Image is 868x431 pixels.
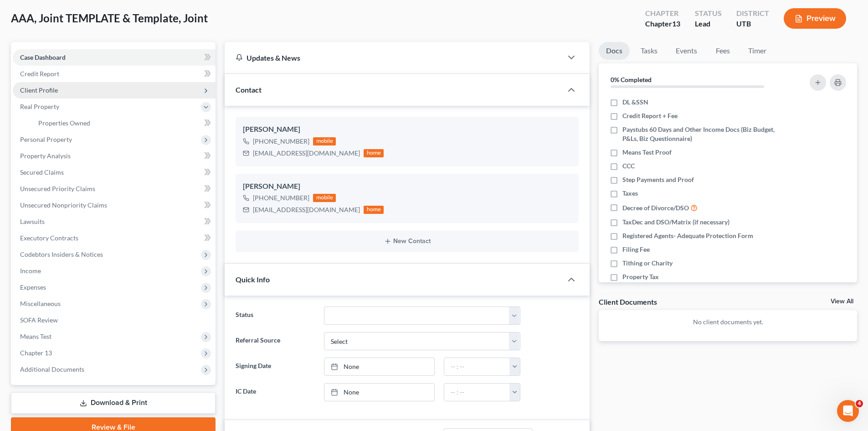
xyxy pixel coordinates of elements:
span: Decree of Divorce/DSO [622,203,689,213]
button: Preview [784,8,846,29]
a: Docs [599,42,630,60]
div: home [364,149,384,157]
div: Chapter [645,8,680,19]
span: Lawsuits [20,218,45,225]
iframe: Intercom live chat [837,400,859,422]
span: Quick Info [236,275,270,284]
span: Real Property [20,103,59,110]
span: Tithing or Charity [622,259,673,268]
span: Client Profile [20,86,58,94]
span: Credit Report [20,70,59,78]
div: [PERSON_NAME] [243,181,571,192]
div: Updates & News [236,53,551,62]
div: Chapter [645,19,680,29]
span: Contact [236,85,262,94]
div: home [364,206,384,214]
p: No client documents yet. [606,317,850,327]
a: Case Dashboard [13,49,216,66]
span: CCC [622,161,635,171]
a: Secured Claims [13,164,216,181]
span: DL &SSN [622,98,648,107]
span: Property Analysis [20,152,71,160]
input: -- : -- [444,358,510,375]
a: Events [668,42,704,60]
span: Credit Report + Fee [622,111,678,120]
span: Taxes [622,189,638,198]
span: Chapter 13 [20,349,52,357]
span: Codebtors Insiders & Notices [20,250,103,258]
a: Executory Contracts [13,230,216,246]
div: District [736,8,769,19]
span: Case Dashboard [20,53,66,61]
div: Client Documents [599,297,657,306]
a: Unsecured Nonpriority Claims [13,197,216,213]
span: Means Test [20,332,51,340]
span: Registered Agents- Adequate Protection Form [622,231,753,240]
span: Personal Property [20,135,72,143]
span: Paystubs 60 Days and Other Income Docs (Biz Budget, P&Ls, Biz Questionnaire) [622,125,785,143]
span: Filing Fee [622,245,650,254]
a: None [324,358,434,375]
input: -- : -- [444,384,510,401]
span: Secured Claims [20,168,64,176]
a: Timer [741,42,774,60]
span: Unsecured Nonpriority Claims [20,201,107,209]
a: Properties Owned [31,115,216,131]
span: Means Test Proof [622,148,672,157]
span: Additional Documents [20,365,84,373]
a: Unsecured Priority Claims [13,181,216,197]
a: SOFA Review [13,312,216,328]
span: [PHONE_NUMBER] [253,194,309,202]
a: Credit Report [13,66,216,82]
a: Fees [708,42,737,60]
div: UTB [736,19,769,29]
span: Executory Contracts [20,234,78,242]
div: mobile [313,194,336,202]
label: Referral Source [231,332,319,350]
span: SOFA Review [20,316,58,324]
a: Lawsuits [13,213,216,230]
span: Income [20,267,41,275]
div: mobile [313,137,336,145]
a: Download & Print [11,392,216,414]
span: Properties Owned [38,119,90,127]
a: Tasks [633,42,665,60]
span: AAA, Joint TEMPLATE & Template, Joint [11,11,208,25]
div: [EMAIL_ADDRESS][DOMAIN_NAME] [253,205,360,214]
a: None [324,384,434,401]
span: 13 [672,19,680,28]
span: TaxDec and DSO/Matrix (if necessary) [622,218,729,227]
div: Status [695,8,722,19]
span: 4 [856,400,863,407]
span: [PHONE_NUMBER] [253,137,309,145]
div: [PERSON_NAME] [243,124,571,135]
a: View All [831,298,853,305]
label: IC Date [231,383,319,401]
strong: 0% Completed [611,76,652,83]
label: Status [231,306,319,325]
div: Lead [695,19,722,29]
span: Miscellaneous [20,300,61,307]
button: New Contact [243,238,571,245]
div: [EMAIL_ADDRESS][DOMAIN_NAME] [253,149,360,158]
span: Property Tax [622,272,659,281]
span: Step Payments and Proof [622,175,694,184]
label: Signing Date [231,358,319,376]
span: Expenses [20,283,46,291]
span: Unsecured Priority Claims [20,185,95,192]
a: Property Analysis [13,148,216,164]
